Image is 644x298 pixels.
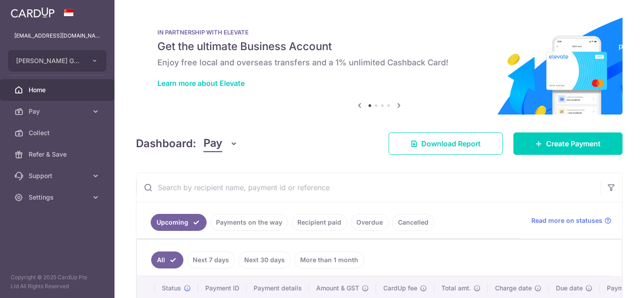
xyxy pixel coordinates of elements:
[29,128,88,137] span: Collect
[513,132,623,155] a: Create Payment
[421,138,481,149] span: Download Report
[210,214,288,231] a: Payments on the way
[441,284,471,293] span: Total amt.
[316,284,359,293] span: Amount & GST
[157,29,601,36] p: IN PARTNERSHIP WITH ELEVATE
[162,284,181,293] span: Status
[157,39,601,54] h5: Get the ultimate Business Account
[203,135,222,152] span: Pay
[136,136,196,152] h4: Dashboard:
[151,214,207,231] a: Upcoming
[383,284,417,293] span: CardUp fee
[29,107,88,116] span: Pay
[29,193,88,202] span: Settings
[351,214,389,231] a: Overdue
[294,251,364,268] a: More than 1 month
[136,173,601,202] input: Search by recipient name, payment id or reference
[531,216,602,225] span: Read more on statuses
[546,138,601,149] span: Create Payment
[11,7,55,18] img: CardUp
[389,132,503,155] a: Download Report
[29,171,88,180] span: Support
[16,56,82,65] span: [PERSON_NAME] GYM PTE. LTD.
[556,284,583,293] span: Due date
[392,214,434,231] a: Cancelled
[8,50,106,72] button: [PERSON_NAME] GYM PTE. LTD.
[157,57,601,68] h6: Enjoy free local and overseas transfers and a 1% unlimited Cashback Card!
[136,14,623,115] img: Renovation banner
[151,251,183,268] a: All
[29,85,88,94] span: Home
[14,31,100,40] p: [EMAIL_ADDRESS][DOMAIN_NAME]
[238,251,291,268] a: Next 30 days
[29,150,88,159] span: Refer & Save
[531,216,611,225] a: Read more on statuses
[157,79,245,88] a: Learn more about Elevate
[187,251,235,268] a: Next 7 days
[203,135,238,152] button: Pay
[495,284,532,293] span: Charge date
[292,214,347,231] a: Recipient paid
